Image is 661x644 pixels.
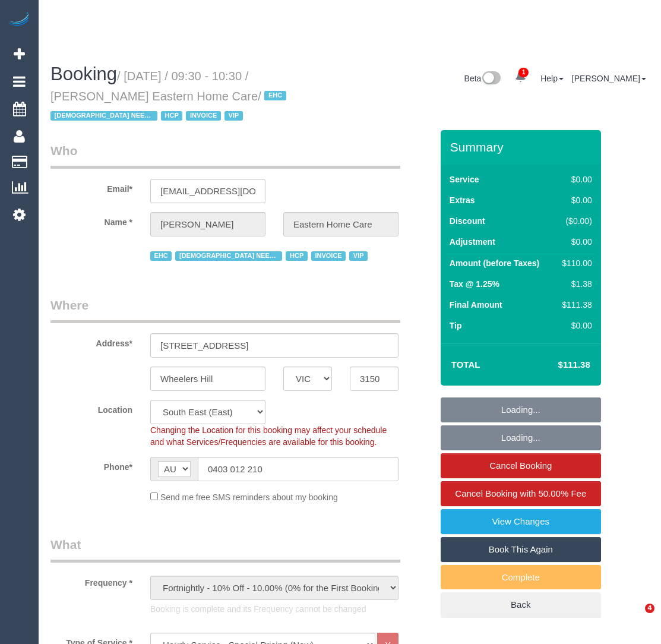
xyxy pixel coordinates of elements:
[450,320,462,332] label: Tip
[42,457,141,473] label: Phone*
[50,536,400,563] legend: What
[450,140,595,154] h3: Summary
[42,212,141,228] label: Name *
[441,481,601,506] a: Cancel Booking with 50.00% Fee
[572,74,646,83] a: [PERSON_NAME]
[283,212,399,236] input: Last Name*
[50,111,157,121] span: [DEMOGRAPHIC_DATA] NEEDED
[175,251,282,261] span: [DEMOGRAPHIC_DATA] NEEDED
[558,194,592,206] div: $0.00
[150,603,399,615] p: Booking is complete and its Frequency cannot be changed
[50,64,117,84] span: Booking
[441,537,601,562] a: Book This Again
[450,194,475,206] label: Extras
[509,64,532,90] a: 1
[450,236,495,248] label: Adjustment
[540,74,564,83] a: Help
[450,215,485,227] label: Discount
[558,173,592,185] div: $0.00
[186,111,220,121] span: INVOICE
[558,320,592,332] div: $0.00
[42,333,141,349] label: Address*
[558,278,592,290] div: $1.38
[150,179,265,203] input: Email*
[645,604,654,613] span: 4
[161,111,182,121] span: HCP
[42,400,141,416] label: Location
[523,360,590,370] h4: $111.38
[441,509,601,534] a: View Changes
[50,70,290,123] small: / [DATE] / 09:30 - 10:30 / [PERSON_NAME] Eastern Home Care
[621,604,649,632] iframe: Intercom live chat
[160,493,338,502] span: Send me free SMS reminders about my booking
[464,74,501,83] a: Beta
[450,299,502,311] label: Final Amount
[264,91,286,100] span: EHC
[350,367,399,391] input: Post Code*
[450,278,499,290] label: Tax @ 1.25%
[558,299,592,311] div: $111.38
[50,142,400,169] legend: Who
[50,296,400,323] legend: Where
[349,251,368,261] span: VIP
[441,453,601,478] a: Cancel Booking
[441,592,601,617] a: Back
[150,212,265,236] input: First Name*
[518,68,529,77] span: 1
[558,257,592,269] div: $110.00
[42,179,141,195] label: Email*
[558,236,592,248] div: $0.00
[224,111,243,121] span: VIP
[150,425,387,447] span: Changing the Location for this booking may affect your schedule and what Services/Frequencies are...
[311,251,346,261] span: INVOICE
[456,488,587,498] span: Cancel Booking with 50.00% Fee
[451,359,480,370] strong: Total
[150,367,265,391] input: Suburb*
[150,251,172,261] span: EHC
[558,215,592,227] div: ($0.00)
[450,257,539,269] label: Amount (before Taxes)
[286,251,307,261] span: HCP
[450,173,479,185] label: Service
[481,71,501,87] img: New interface
[42,573,141,589] label: Frequency *
[198,457,399,481] input: Phone*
